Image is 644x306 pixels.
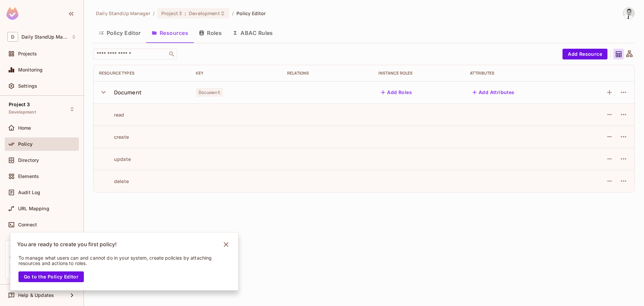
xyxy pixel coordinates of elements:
div: create [99,134,129,140]
span: D [7,32,18,42]
button: Add Attributes [470,87,517,98]
span: Audit Log [18,190,40,195]
span: Policy Editor [236,10,266,16]
span: Elements [18,174,39,179]
li: / [153,10,155,16]
p: You are ready to create you first policy! [17,241,117,248]
span: URL Mapping [18,206,49,211]
div: Key [196,71,276,76]
div: Resource Types [99,71,185,76]
span: Development [9,110,36,115]
button: Add Roles [378,87,415,98]
span: Connect [18,222,37,227]
button: Policy Editor [93,25,146,41]
img: SReyMgAAAABJRU5ErkJggg== [6,7,18,20]
span: Project 3 [161,10,182,16]
button: ABAC Rules [227,25,278,41]
span: the active workspace [96,10,150,16]
button: Go to the Policy Editor [18,271,84,282]
button: Add Resource [562,49,607,59]
span: : [184,11,186,16]
span: Document [196,88,223,97]
button: Resources [146,25,194,41]
span: Projects [18,51,37,56]
button: Roles [194,25,227,41]
div: delete [99,178,129,184]
span: Development [189,10,220,16]
span: Home [18,125,31,131]
span: Monitoring [18,67,43,73]
div: update [99,156,131,162]
div: Instance roles [378,71,459,76]
div: Document [114,89,142,96]
span: Policy [18,141,33,147]
p: To manage what users can and cannot do in your system, create policies by attaching resources and... [18,255,221,266]
div: read [99,112,124,118]
div: Attributes [470,71,565,76]
span: Project 3 [9,102,30,107]
img: Goran Jovanovic [623,8,634,19]
span: Settings [18,83,37,89]
div: Relations [287,71,368,76]
span: Workspace: Daily StandUp Manager [21,34,68,40]
li: / [232,10,234,16]
span: Directory [18,158,39,163]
